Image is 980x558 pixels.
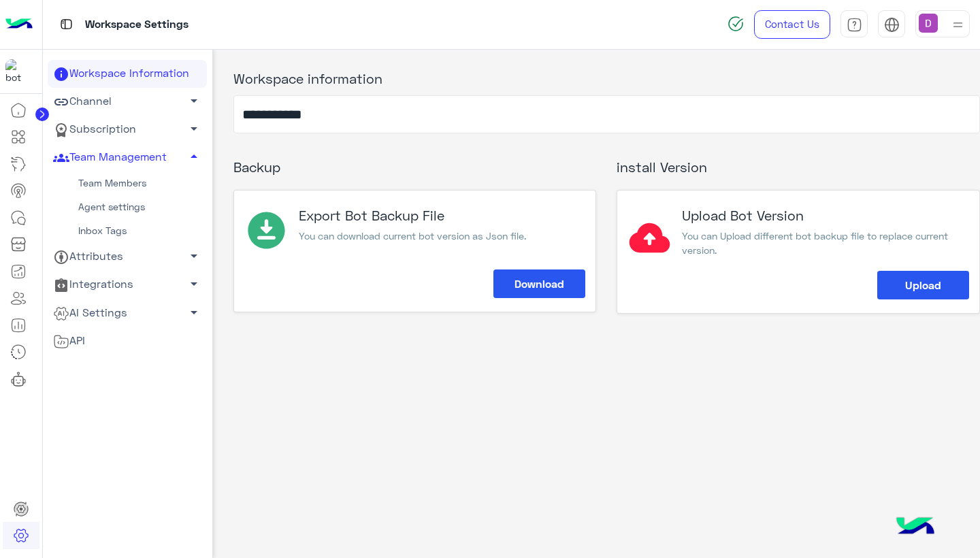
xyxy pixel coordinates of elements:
span: arrow_drop_down [186,93,202,109]
h3: install Version [617,149,980,185]
a: Attributes [48,243,207,271]
span: arrow_drop_down [186,304,202,321]
button: Upload [877,271,969,299]
p: You can Upload different bot backup file to replace current version. [682,229,959,258]
label: Workspace information [233,68,382,88]
a: Team Members [48,171,207,195]
a: Team Management [48,144,207,171]
img: hulul-logo.png [892,504,939,551]
img: tab [847,17,862,33]
p: Workspace Settings [85,16,189,34]
span: arrow_drop_down [186,276,202,292]
button: Download [493,269,585,298]
span: arrow_drop_down [186,120,202,137]
p: You can download current bot version as Json file. [299,229,526,243]
img: profile [949,16,966,33]
img: spinner [728,16,744,32]
img: tab [884,17,900,33]
a: Subscription [48,116,207,144]
a: Agent settings [48,195,207,219]
a: Integrations [48,271,207,299]
h3: Backup [233,149,597,185]
a: Workspace Information [48,60,207,88]
a: Channel [48,88,207,116]
h3: Export Bot Backup File [299,208,526,223]
span: API [53,332,85,350]
a: tab [840,10,868,39]
img: userImage [919,14,938,33]
h3: Upload Bot Version [682,208,959,223]
a: AI Settings [48,299,207,327]
img: 752260171302182 [5,59,30,84]
span: arrow_drop_down [186,248,202,264]
img: tab [58,16,75,33]
a: API [48,327,207,355]
a: Inbox Tags [48,219,207,243]
img: Logo [5,10,33,39]
span: arrow_drop_up [186,148,202,165]
a: Contact Us [754,10,830,39]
